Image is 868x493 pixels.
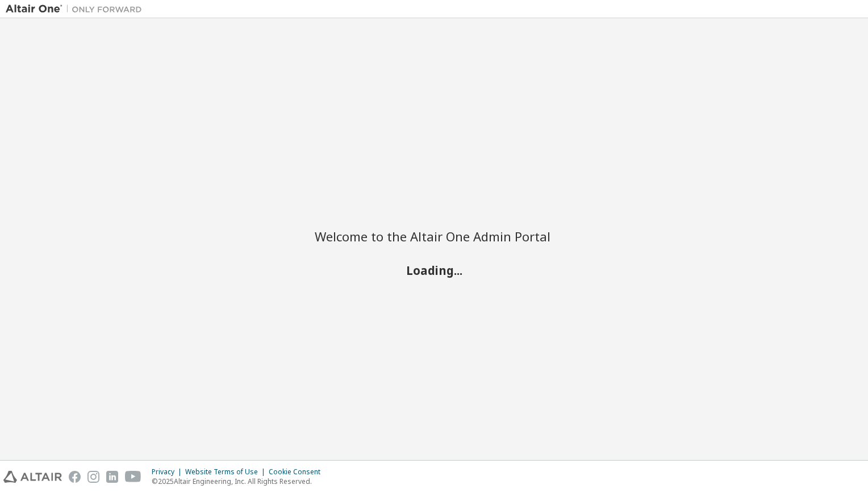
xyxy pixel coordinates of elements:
[152,477,327,486] p: © 2025 Altair Engineering, Inc. All Rights Reserved.
[315,263,553,278] h2: Loading...
[152,467,185,477] div: Privacy
[269,467,327,477] div: Cookie Consent
[87,471,99,483] img: instagram.svg
[125,471,141,483] img: youtube.svg
[69,471,81,483] img: facebook.svg
[3,471,62,483] img: altair_logo.svg
[185,467,269,477] div: Website Terms of Use
[315,228,553,244] h2: Welcome to the Altair One Admin Portal
[6,3,148,15] img: Altair One
[106,471,118,483] img: linkedin.svg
